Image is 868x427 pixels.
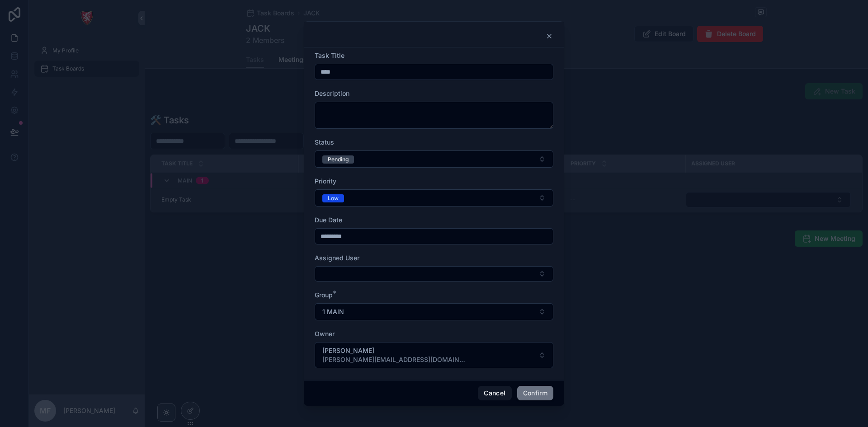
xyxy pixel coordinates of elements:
[315,291,333,299] span: Group
[328,155,349,164] div: Pending
[322,346,467,355] span: [PERSON_NAME]
[322,355,467,364] span: [PERSON_NAME][EMAIL_ADDRESS][DOMAIN_NAME]
[315,189,553,206] button: Select Button
[315,52,344,59] span: Task Title
[322,307,344,316] span: 1 MAIN
[315,266,553,282] button: Select Button
[315,177,336,185] span: Priority
[315,254,359,262] span: Assigned User
[315,216,342,224] span: Due Date
[315,342,553,368] button: Select Button
[315,89,349,97] span: Description
[328,194,339,202] div: Low
[315,150,553,168] button: Select Button
[315,303,553,320] button: Select Button
[315,138,334,146] span: Status
[478,386,511,400] button: Cancel
[315,330,335,338] span: Owner
[517,386,553,400] button: Confirm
